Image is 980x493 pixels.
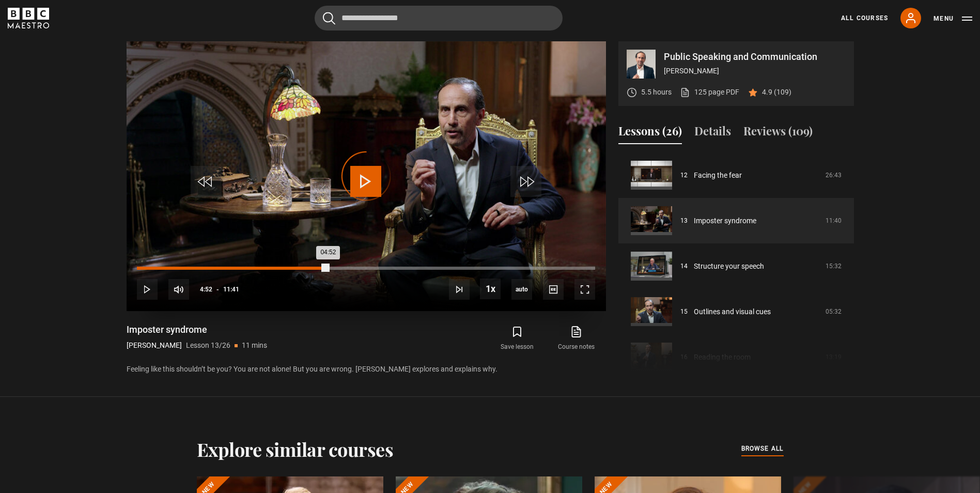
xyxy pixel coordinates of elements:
[315,6,563,30] input: Search
[574,279,595,300] button: Fullscreen
[680,87,739,98] a: 125 page PDF
[841,13,888,23] a: All Courses
[242,340,267,351] p: 11 mins
[127,41,606,311] video-js: Video Player
[511,279,532,300] span: auto
[694,170,742,181] a: Facing the fear
[694,306,771,317] a: Outlines and visual cues
[168,279,189,300] button: Mute
[137,267,595,270] div: Progress Bar
[741,443,784,455] a: browse all
[694,215,756,226] a: Imposter syndrome
[127,323,267,336] h1: Imposter syndrome
[543,279,564,300] button: Captions
[641,87,672,98] p: 5.5 hours
[664,52,846,61] p: Public Speaking and Communication
[8,8,49,28] svg: BBC Maestro
[480,279,501,299] button: Playback Rate
[323,12,335,25] button: Submit the search query
[511,279,532,300] div: Current quality: 720p
[743,122,813,144] button: Reviews (109)
[127,364,606,375] p: Feeling like this shouldn’t be you? You are not alone! But you are wrong. [PERSON_NAME] explores ...
[197,438,394,460] h2: Explore similar courses
[186,340,230,351] p: Lesson 13/26
[741,443,784,454] span: browse all
[694,122,731,144] button: Details
[547,323,605,353] a: Course notes
[762,87,791,98] p: 4.9 (109)
[488,323,547,353] button: Save lesson
[694,261,764,272] a: Structure your speech
[618,122,682,144] button: Lessons (26)
[137,279,158,300] button: Play
[934,13,972,24] button: Toggle navigation
[449,279,470,300] button: Next Lesson
[216,286,219,293] span: -
[223,280,239,299] span: 11:41
[200,280,212,299] span: 4:52
[664,66,846,76] p: [PERSON_NAME]
[127,340,182,351] p: [PERSON_NAME]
